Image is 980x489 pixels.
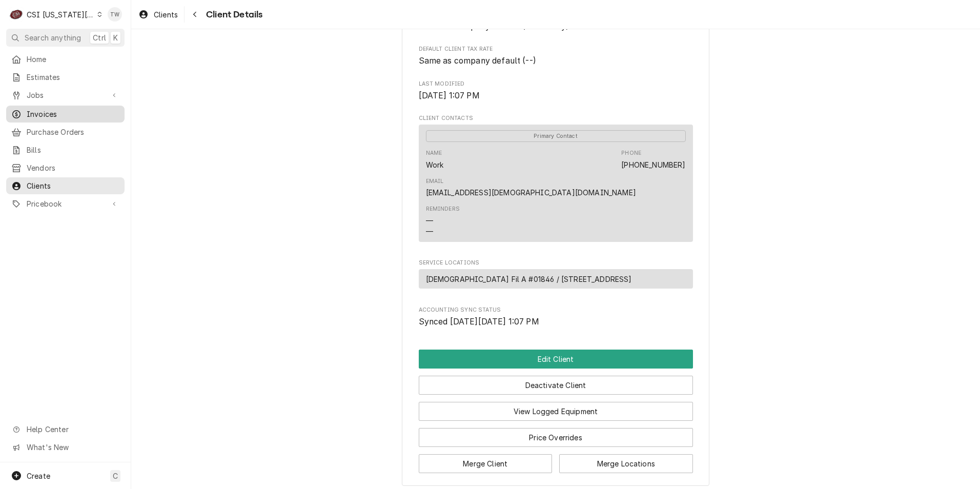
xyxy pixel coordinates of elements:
[419,80,693,102] div: Last Modified
[419,421,693,447] div: Button Group Row
[154,9,178,20] span: Clients
[419,114,693,247] div: Client Contacts
[27,127,119,137] span: Purchase Orders
[559,454,693,473] button: Merge Locations
[419,91,480,100] span: [DATE] 1:07 PM
[419,114,693,123] span: Client Contacts
[6,421,125,438] a: Go to Help Center
[419,259,693,293] div: Service Locations
[27,180,119,191] span: Clients
[419,45,693,53] span: Default Client Tax Rate
[621,149,641,157] div: Phone
[108,7,122,22] div: Tori Warrick's Avatar
[27,9,94,20] div: CSI [US_STATE][GEOGRAPHIC_DATA]
[426,188,636,197] a: [EMAIL_ADDRESS][DEMOGRAPHIC_DATA][DOMAIN_NAME]
[6,106,125,123] a: Invoices
[419,350,693,473] div: Button Group
[419,402,693,421] button: View Logged Equipment
[27,145,119,155] span: Bills
[419,55,693,67] span: Default Client Tax Rate
[6,141,125,158] a: Bills
[27,90,104,100] span: Jobs
[426,274,632,284] span: [DEMOGRAPHIC_DATA] Fil A #01846 / [STREET_ADDRESS]
[419,369,693,395] div: Button Group Row
[419,428,693,447] button: Price Overrides
[27,424,118,435] span: Help Center
[113,32,118,43] span: K
[419,269,693,293] div: Service Locations List
[6,29,125,47] button: Search anythingCtrlK
[419,125,693,247] div: Client Contacts List
[27,472,50,480] span: Create
[426,149,444,170] div: Name
[27,162,119,173] span: Vendors
[6,159,125,176] a: Vendors
[187,6,203,23] button: Navigate back
[419,306,693,314] span: Accounting Sync Status
[419,454,553,473] button: Merge Client
[6,195,125,212] a: Go to Pricebook
[426,130,686,142] span: Primary Contact
[419,259,693,267] span: Service Locations
[6,87,125,104] a: Go to Jobs
[9,7,24,22] div: C
[27,109,119,119] span: Invoices
[426,205,460,213] div: Reminders
[27,198,104,209] span: Pricebook
[419,45,693,67] div: Default Client Tax Rate
[419,350,693,369] button: Edit Client
[419,447,693,473] div: Button Group Row
[93,32,106,43] span: Ctrl
[134,6,182,23] a: Clients
[426,177,444,186] div: Email
[6,124,125,140] a: Purchase Orders
[27,72,119,83] span: Estimates
[27,54,119,65] span: Home
[419,269,693,289] div: Service Location
[621,149,685,170] div: Phone
[426,177,636,198] div: Email
[419,317,539,327] span: Synced [DATE][DATE] 1:07 PM
[419,80,693,88] span: Last Modified
[426,215,433,226] div: —
[419,90,693,102] span: Last Modified
[419,395,693,421] div: Button Group Row
[9,7,24,22] div: CSI Kansas City's Avatar
[27,442,118,453] span: What's New
[6,177,125,194] a: Clients
[419,125,693,242] div: Contact
[6,69,125,86] a: Estimates
[621,160,685,169] a: [PHONE_NUMBER]
[6,51,125,68] a: Home
[108,7,122,22] div: TW
[113,471,118,481] span: C
[419,350,693,369] div: Button Group Row
[419,22,569,31] span: Same as company default (Same Day)
[419,316,693,328] span: Accounting Sync Status
[426,226,433,237] div: —
[419,306,693,328] div: Accounting Sync Status
[426,159,444,170] div: Work
[426,149,442,157] div: Name
[203,8,262,22] span: Client Details
[426,205,460,236] div: Reminders
[426,130,686,142] div: Primary
[419,376,693,395] button: Deactivate Client
[25,32,81,43] span: Search anything
[6,439,125,456] a: Go to What's New
[419,56,536,66] span: Same as company default (--)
